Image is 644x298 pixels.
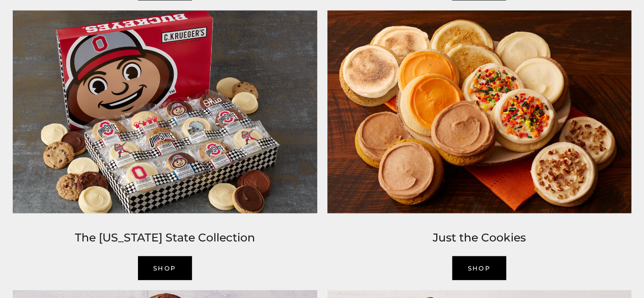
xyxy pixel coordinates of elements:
img: C.Krueger’s image [8,6,322,219]
a: SHOP [138,256,192,280]
h2: Just the Cookies [327,229,632,247]
img: C.Krueger’s image [322,6,637,219]
iframe: Sign Up via Text for Offers [8,259,105,290]
a: SHOP [452,256,506,280]
h2: The [US_STATE] State Collection [13,229,317,247]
